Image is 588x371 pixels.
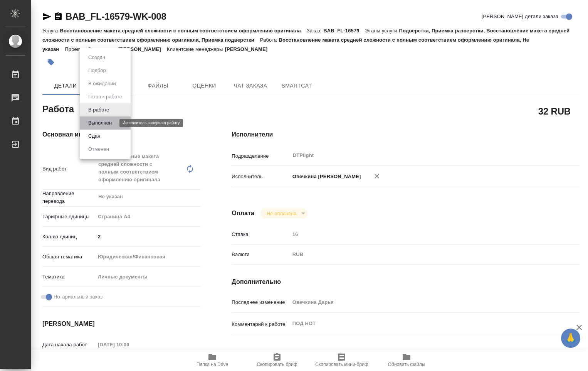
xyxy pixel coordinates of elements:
button: Выполнен [86,119,114,127]
button: В работе [86,106,111,114]
button: В ожидании [86,79,118,88]
button: Создан [86,53,108,62]
button: Подбор [86,66,108,75]
button: Готов к работе [86,93,124,101]
button: Отменен [86,145,111,153]
button: Сдан [86,132,102,140]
